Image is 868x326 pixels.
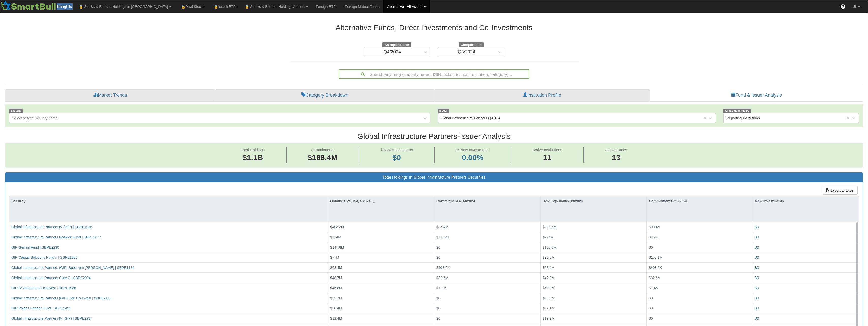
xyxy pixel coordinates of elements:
[649,296,653,300] span: $0
[755,296,759,300] span: $0
[605,148,627,152] span: Active Funds
[649,316,653,320] span: $0
[75,0,175,13] a: 🔒 Stocks & Bonds - Holdings in [GEOGRAPHIC_DATA]
[543,286,555,290] span: $50.2M
[543,225,556,229] span: $392.5M
[330,316,342,320] span: $12.4M
[215,89,434,102] a: Category Breakdown
[441,116,500,121] div: Global Infrastructure Partners ($1.1B)
[311,148,335,152] span: Commitments
[11,275,91,280] button: Global Infrastructure Partners Core C | SBPE2094
[289,23,579,32] h2: Alternative Funds, Direct Investments and Co-Investments
[459,42,484,48] span: Compared to
[436,316,440,320] span: $0
[650,89,863,102] a: Fund & Issuer Analysis
[11,316,92,321] button: Global Infrastructure Partners IV (GIP) | SBPE2237
[823,186,858,195] button: Export to Excel
[11,255,77,260] button: GIP Capital Solutions Fund II | SBPE1605
[649,225,661,229] span: $90.4M
[543,245,556,249] span: $158.6M
[436,245,440,249] span: $0
[381,148,413,152] span: $ New Investments
[649,286,659,290] span: $1.4M
[456,152,490,163] span: 0.00%
[436,296,440,300] span: $0
[456,148,490,152] span: % New Investments
[383,0,430,13] a: Alternative - All Assets
[383,50,401,55] div: Q4/2024
[723,109,751,113] span: Group Holdings by
[438,109,449,113] span: Issuer
[755,235,759,239] span: $0
[543,276,555,280] span: $47.2M
[339,70,529,78] div: Search anything (security name, ISIN, ticker, issuer, institution, category)...
[755,245,759,249] span: $0
[649,235,659,239] span: $758K
[837,0,849,13] a: ?
[842,4,844,9] span: ?
[649,266,662,270] span: $408.6K
[208,0,241,13] a: 🔒Israeli ETFs
[392,153,401,162] span: $0
[649,255,662,259] span: $153.1M
[11,296,112,301] button: Global Infrastructure Partners (GIP) Oak Co-Invest | SBPE2131
[436,276,448,280] span: $32.6M
[11,235,101,240] button: Global Infrastructure Partners Gatwick Fund | SBPE1077
[436,286,446,290] span: $1.2M
[436,255,440,259] span: $0
[436,266,450,270] span: $408.6K
[330,225,344,229] span: $403.3M
[436,225,448,229] span: $87.4M
[11,224,92,230] button: Global Infrastructure Partners IV (GIP) | SBPE1015
[382,42,411,48] span: As reported for
[330,245,344,249] span: $147.8M
[543,296,555,300] span: $35.6M
[541,196,646,206] div: Holdings Value-Q3/2024
[647,196,753,206] div: Commitments-Q3/2024
[543,255,555,259] span: $95.8M
[330,286,342,290] span: $46.8M
[755,266,759,270] span: $0
[330,306,342,310] span: $30.4M
[532,148,562,152] span: Active Institutions
[330,266,342,270] span: $58.4M
[241,148,265,152] span: Total Holdings
[11,285,76,290] div: GIP IV Gutenberg Co-Invest | SBPE1936
[330,255,339,259] span: $77M
[11,265,134,270] button: Global Infrastructure Partners (GIP) Spectrum [PERSON_NAME] | SBPE1174
[5,132,863,140] h2: Global Infrastructure Partners - Issuer Analysis
[330,235,341,239] span: $214M
[328,196,434,206] div: Holdings Value-Q4/2024
[755,316,759,320] span: $0
[649,245,653,249] span: $0
[543,306,555,310] span: $37.1M
[753,196,859,206] div: New Investments
[5,89,215,102] a: Market Trends
[755,225,759,229] span: $0
[330,296,342,300] span: $33.7M
[434,196,540,206] div: Commitments-Q4/2024
[605,152,627,163] span: 13
[241,0,312,13] a: 🔒 Stocks & Bonds - Holdings Abroad
[12,116,57,121] div: Select or type Security name
[755,286,759,290] span: $0
[755,276,759,280] span: $0
[532,152,562,163] span: 11
[175,0,208,13] a: 🔒Dual Stocks
[243,153,263,162] span: $1.1B
[0,0,75,10] img: Smartbull
[755,306,759,310] span: $0
[312,0,341,13] a: Foreign ETFs
[330,276,342,280] span: $48.7M
[308,153,338,162] span: $188.4M
[11,245,59,250] button: GIP Gemini Fund | SBPE2230
[436,306,440,310] span: $0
